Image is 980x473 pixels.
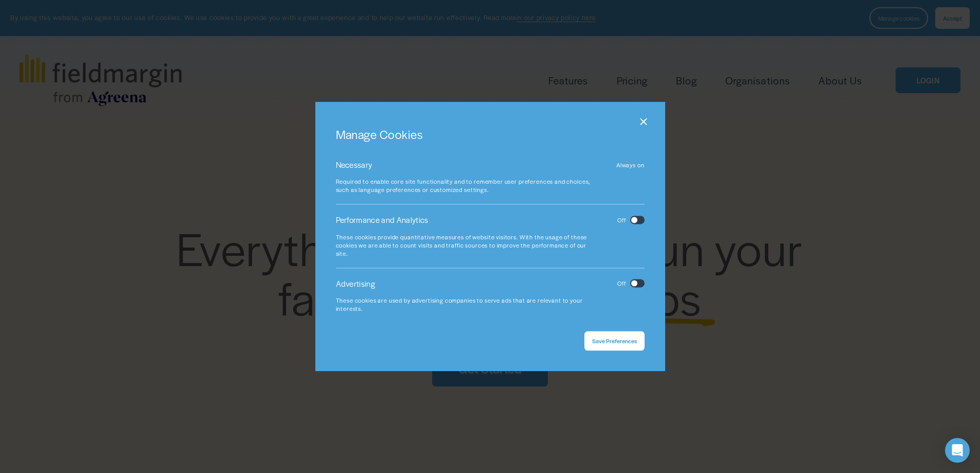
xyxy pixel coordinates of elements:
button: Close [632,112,655,132]
span: Necessary [336,159,372,170]
span: These cookies are used by advertising companies to serve ads that are relevant to your interests. [336,296,583,312]
p: Always on [616,161,645,169]
div: Open Intercom Messenger [945,438,970,463]
span: Save Preferences [592,337,637,345]
span: Performance and Analytics [336,215,429,225]
p: Off [617,216,626,224]
span: These cookies provide quantitative measures of website visitors. With the usage of these cookies ... [336,233,587,257]
span: Required to enable core site functionality and to remember user preferences and choices, such as ... [336,178,591,194]
span: Advertising [336,278,376,289]
span: Manage Cookies [336,126,423,143]
p: Off [617,279,626,287]
button: Save Preferences [584,331,645,351]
